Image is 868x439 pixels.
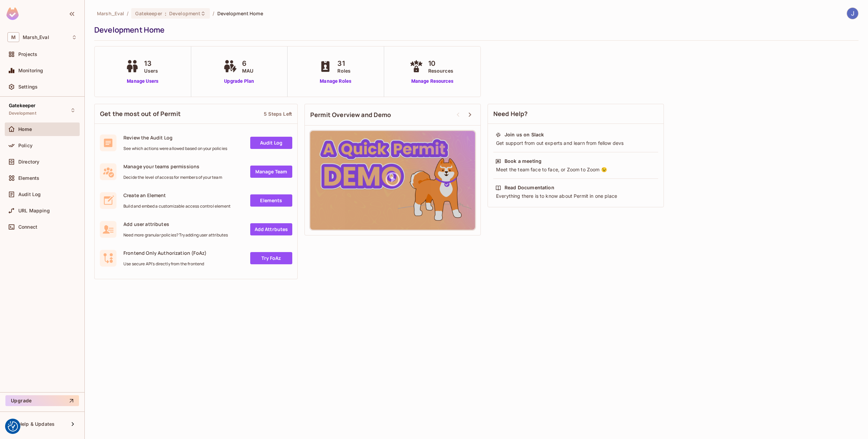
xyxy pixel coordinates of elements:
[18,52,37,57] span: Projects
[123,146,227,151] span: See which actions were allowed based on your policies
[127,10,129,17] li: /
[97,10,124,17] span: the active workspace
[124,78,161,85] a: Manage Users
[8,421,18,432] img: Revisit consent button
[123,261,206,267] span: Use secure API's directly from the frontend
[18,127,32,132] span: Home
[428,67,453,74] span: Resources
[428,58,453,69] span: 10
[495,193,656,199] div: Everything there is to know about Permit in one place
[250,137,292,149] a: Audit Log
[169,10,200,17] span: Development
[8,421,18,432] button: Consent Preferences
[9,103,36,108] span: Gatekeeper
[18,224,37,230] span: Connect
[123,232,228,238] span: Need more granular policies? Try adding user attributes
[7,32,19,42] span: M
[164,11,167,16] span: :
[123,175,222,180] span: Decide the level of access for members of your team
[847,8,858,19] img: Jose Basanta
[493,110,528,118] span: Need Help?
[123,134,227,141] span: Review the Audit Log
[222,78,257,85] a: Upgrade Plan
[123,204,231,209] span: Build and embed a customizable access control element
[18,84,38,90] span: Settings
[18,68,43,73] span: Monitoring
[123,163,222,170] span: Manage your teams permissions
[408,78,457,85] a: Manage Resources
[505,184,554,191] div: Read Documentation
[495,166,656,173] div: Meet the team face to face, or Zoom to Zoom 😉
[250,252,292,264] a: Try FoAz
[317,78,354,85] a: Manage Roles
[144,58,158,69] span: 13
[337,67,351,74] span: Roles
[242,67,253,74] span: MAU
[250,166,292,178] a: Manage Team
[123,221,228,227] span: Add user attributes
[18,159,39,165] span: Directory
[5,395,79,406] button: Upgrade
[123,192,231,198] span: Create an Element
[18,208,50,213] span: URL Mapping
[505,131,544,138] div: Join us on Slack
[144,67,158,74] span: Users
[495,140,656,147] div: Get support from out experts and learn from fellow devs
[505,158,541,165] div: Book a meeting
[250,223,292,235] a: Add Attrbutes
[123,250,206,256] span: Frontend Only Authorization (FoAz)
[213,10,214,17] li: /
[135,10,162,17] span: Gatekeeper
[217,10,263,17] span: Development Home
[18,143,33,148] span: Policy
[18,192,41,197] span: Audit Log
[9,111,36,116] span: Development
[23,35,49,40] span: Workspace: Marsh_Eval
[250,194,292,207] a: Elements
[337,58,351,69] span: 31
[94,25,855,35] div: Development Home
[18,175,39,181] span: Elements
[264,111,292,117] div: 5 Steps Left
[18,421,55,427] span: Help & Updates
[100,110,181,118] span: Get the most out of Permit
[242,58,253,69] span: 6
[6,7,19,20] img: SReyMgAAAABJRU5ErkJggg==
[310,111,391,119] span: Permit Overview and Demo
